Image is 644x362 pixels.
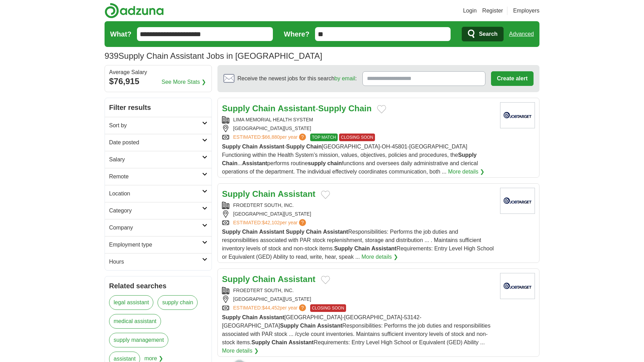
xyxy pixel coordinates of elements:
label: What? [110,29,131,39]
h1: Supply Chain Assistant Jobs in [GEOGRAPHIC_DATA] [105,51,322,61]
strong: Assistant [278,104,315,113]
a: Login [463,7,477,15]
a: ESTIMATED:$66,880per year? [233,134,307,141]
a: supply chain [158,295,198,310]
h2: Location [109,190,202,198]
strong: Supply [280,323,299,329]
strong: chain [327,160,342,166]
strong: Chain [242,144,258,150]
h2: Filter results [105,98,212,117]
h2: Salary [109,155,202,164]
a: More details ❯ [448,168,485,176]
div: FROEDTERT SOUTH, INC. [222,287,495,294]
a: Register [482,7,503,15]
span: CLOSING SOON [339,134,375,141]
span: ? [299,134,306,140]
a: medical assistant [109,314,161,329]
label: Where? [284,29,309,39]
img: Adzuna logo [105,3,164,18]
strong: Supply [222,274,250,284]
span: $66,880 [262,134,280,140]
a: ESTIMATED:$42,102per year? [233,219,307,226]
strong: Chain [242,229,258,235]
div: [GEOGRAPHIC_DATA][US_STATE] [222,125,495,132]
span: ? [299,304,306,311]
button: Add to favorite jobs [321,276,330,284]
span: 939 [105,50,118,62]
a: Remote [105,168,212,185]
a: More details ❯ [222,347,259,355]
div: $76,915 [109,75,207,88]
a: Sort by [105,117,212,134]
a: Supply Chain Assistant-Supply Chain [222,104,371,113]
strong: Supply [222,144,240,150]
h2: Sort by [109,121,202,130]
div: [GEOGRAPHIC_DATA][US_STATE] [222,296,495,303]
span: [GEOGRAPHIC_DATA]-[GEOGRAPHIC_DATA]-53142-[GEOGRAPHIC_DATA] Responsibilities: Performs the job du... [222,314,490,345]
strong: Supply [318,104,346,113]
img: Company logo [500,188,535,214]
span: Search [479,27,497,41]
strong: Assistant [317,323,342,329]
strong: Assistant [371,246,397,251]
a: Company [105,219,212,236]
strong: supply [308,160,326,166]
a: Date posted [105,134,212,151]
strong: Supply [222,189,250,199]
span: - [GEOGRAPHIC_DATA]-OH-45801-[GEOGRAPHIC_DATA] Functioning within the Health System’s mission, va... [222,144,478,175]
strong: Chain [306,144,322,150]
strong: Chain [306,229,321,235]
strong: Supply [286,229,304,235]
a: More details ❯ [361,253,398,261]
h2: Remote [109,172,202,181]
a: Supply Chain Assistant [222,189,315,199]
a: Employers [513,7,539,15]
span: Receive the newest jobs for this search : [237,74,356,83]
strong: Assistant [323,229,348,235]
strong: Supply [458,152,476,158]
div: [GEOGRAPHIC_DATA][US_STATE] [222,210,495,218]
span: ? [299,219,306,226]
div: FROEDTERT SOUTH, INC. [222,202,495,209]
strong: Chain [348,104,372,113]
span: $44,452 [262,305,280,311]
a: Category [105,202,212,219]
strong: Chain [222,160,237,166]
h2: Category [109,207,202,215]
strong: Supply [222,104,250,113]
a: legal assistant [109,295,153,310]
strong: Supply [251,339,270,345]
strong: Chain [271,339,287,345]
strong: Assistant [278,189,315,199]
a: Advanced [509,27,534,41]
a: by email [335,75,355,81]
strong: Supply [222,314,240,320]
h2: Employment type [109,241,202,249]
button: Create alert [491,71,534,86]
strong: Assistant [278,274,315,284]
strong: Assistant [242,160,267,166]
strong: Chain [242,314,258,320]
button: Search [462,27,503,41]
a: Salary [105,151,212,168]
img: Company logo [500,102,535,128]
span: TOP MATCH [310,134,338,141]
strong: Chain [252,274,276,284]
span: CLOSING SOON [310,304,346,312]
div: LIMA MEMORIAL HEALTH SYSTEM [222,116,495,123]
strong: Chain [252,189,276,199]
a: Location [105,185,212,202]
strong: Supply [286,144,305,150]
div: Average Salary [109,70,207,75]
a: Supply Chain Assistant [222,274,315,284]
h2: Hours [109,258,202,266]
span: $42,102 [262,220,280,225]
a: See More Stats ❯ [162,78,206,86]
span: Responsibilities: Performs the job duties and responsibilities associated with PAR stock replenis... [222,229,494,260]
a: ESTIMATED:$44,452per year? [233,304,307,312]
a: supply management [109,333,168,347]
strong: Assistant [259,314,284,320]
strong: Supply [222,229,240,235]
h2: Date posted [109,138,202,147]
strong: Assistant [289,339,314,345]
